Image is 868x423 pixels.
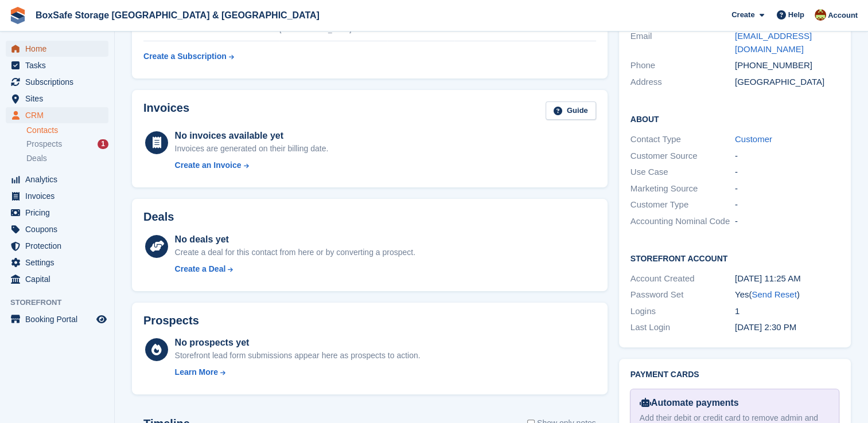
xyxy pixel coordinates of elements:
div: No deals yet [175,233,415,246]
div: - [735,150,839,163]
div: Password Set [630,288,735,301]
div: - [735,215,839,228]
span: Settings [25,254,94,271]
a: menu [6,171,108,187]
span: Tasks [25,57,94,73]
a: Learn More [175,366,421,378]
a: menu [6,74,108,90]
div: Phone [630,59,735,72]
div: Create an Invoice [175,159,242,171]
a: menu [6,107,108,123]
span: Coupons [25,221,94,237]
h2: Invoices [143,101,189,120]
div: 1 [735,305,839,318]
div: [DATE] 11:25 AM [735,272,839,285]
h2: Deals [143,210,174,224]
img: Kim [815,9,826,21]
div: Invoices are generated on their billing date. [175,143,329,155]
a: BoxSafe Storage [GEOGRAPHIC_DATA] & [GEOGRAPHIC_DATA] [31,6,324,25]
span: Capital [25,271,94,287]
h2: Storefront Account [630,252,839,264]
a: Customer [735,134,772,144]
a: menu [6,188,108,204]
div: Create a Subscription [143,50,227,62]
time: 2025-08-11 13:30:39 UTC [735,322,796,332]
div: - [735,198,839,211]
div: Customer Type [630,198,735,211]
div: Last Login [630,321,735,334]
span: Analytics [25,171,94,187]
div: Storefront lead form submissions appear here as prospects to action. [175,350,421,362]
a: menu [6,91,108,107]
a: menu [6,238,108,254]
a: Deals [26,152,108,164]
span: Account [828,10,858,21]
a: menu [6,205,108,221]
a: menu [6,57,108,73]
div: Address [630,76,735,89]
span: Prospects [26,139,62,150]
a: menu [6,41,108,57]
a: Preview store [95,312,108,326]
a: Guide [546,101,596,120]
a: [EMAIL_ADDRESS][DOMAIN_NAME] [735,31,812,54]
div: [PHONE_NUMBER] [735,59,839,72]
div: - [735,182,839,195]
a: menu [6,254,108,271]
div: Customer Source [630,150,735,163]
div: Email [630,30,735,56]
span: Pricing [25,205,94,221]
a: Create an Invoice [175,159,329,171]
div: Contact Type [630,133,735,146]
a: menu [6,221,108,237]
div: Accounting Nominal Code [630,215,735,228]
span: Subscriptions [25,74,94,90]
div: Use Case [630,166,735,179]
div: 1 [98,139,108,149]
div: No prospects yet [175,336,421,350]
span: ( ) [749,289,799,299]
div: [GEOGRAPHIC_DATA] [735,76,839,89]
img: stora-icon-8386f47178a22dfd0bd8f6a31ec36ba5ce8667c1dd55bd0f319d3a0aa187defe.svg [9,7,26,24]
span: Booking Portal [25,311,94,327]
h2: Payment cards [630,370,839,379]
span: Invoices [25,188,94,204]
div: Account Created [630,272,735,285]
a: menu [6,311,108,327]
div: - [735,166,839,179]
div: No invoices available yet [175,129,329,143]
a: Create a Subscription [143,46,234,67]
div: Marketing Source [630,182,735,195]
a: Prospects 1 [26,138,108,150]
a: Send Reset [752,289,796,299]
span: CRM [25,107,94,123]
a: Create a Deal [175,263,415,275]
span: Home [25,41,94,57]
div: Yes [735,288,839,301]
h2: About [630,113,839,124]
span: Storefront [10,297,114,308]
span: Protection [25,238,94,254]
div: Automate payments [640,396,830,410]
span: Deals [26,153,47,164]
h2: Prospects [143,314,199,327]
a: Contacts [26,125,108,136]
a: menu [6,271,108,287]
div: Learn More [175,366,218,378]
span: Create [731,9,754,21]
div: Create a Deal [175,263,226,275]
span: Help [788,9,804,21]
div: Logins [630,305,735,318]
span: Sites [25,91,94,107]
div: Create a deal for this contact from here or by converting a prospect. [175,246,415,258]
